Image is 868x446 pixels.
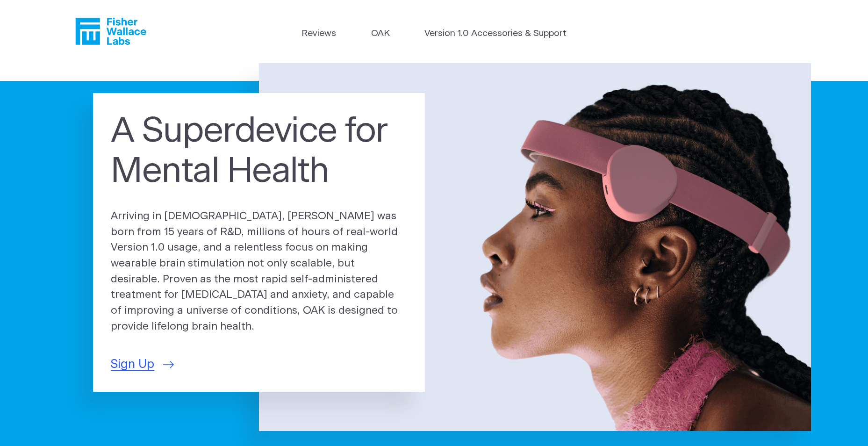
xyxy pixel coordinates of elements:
[111,111,407,192] h1: A Superdevice for Mental Health
[371,27,390,41] a: OAK
[111,209,407,335] p: Arriving in [DEMOGRAPHIC_DATA], [PERSON_NAME] was born from 15 years of R&D, millions of hours of...
[424,27,567,41] a: Version 1.0 Accessories & Support
[111,355,154,374] span: Sign Up
[301,27,336,41] a: Reviews
[75,18,146,45] a: Fisher Wallace
[111,355,174,374] a: Sign Up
